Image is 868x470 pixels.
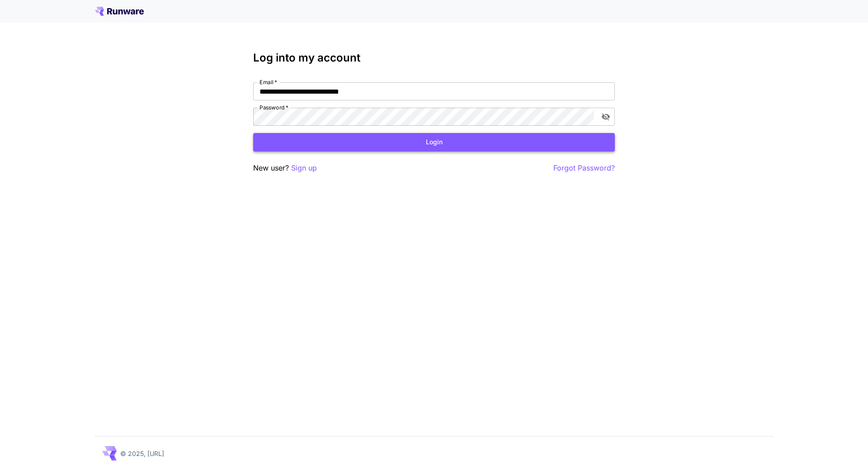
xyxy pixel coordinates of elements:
label: Password [259,104,288,111]
label: Email [259,78,277,86]
p: © 2025, [URL] [120,449,164,458]
button: Login [253,133,615,152]
p: New user? [253,162,317,174]
button: Sign up [291,162,317,174]
h3: Log into my account [253,52,615,64]
button: toggle password visibility [598,109,614,125]
button: Forgot Password? [553,162,615,174]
